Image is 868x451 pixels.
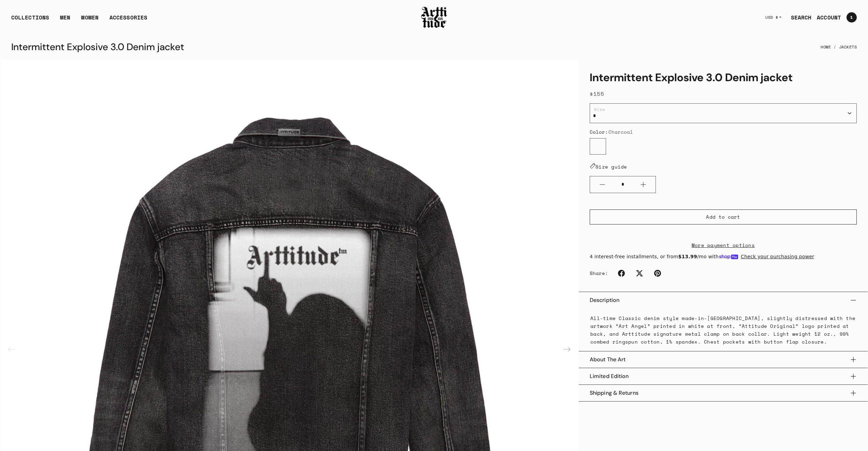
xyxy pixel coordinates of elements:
a: Size guide [590,163,627,170]
span: Add to cart [706,214,740,220]
a: Pinterest [650,266,665,281]
a: Facebook [614,266,629,281]
div: Next slide [559,341,575,358]
a: SEARCH [785,11,812,24]
div: COLLECTIONS [11,13,49,27]
div: Color: [590,129,857,135]
button: Description [590,292,857,308]
span: $155 [590,90,604,98]
button: Limited Edition [590,368,857,384]
button: Minus [590,176,615,193]
button: USD $ [761,10,785,25]
button: Add to cart [590,209,857,224]
button: Plus [631,176,656,193]
ul: Main navigation [6,13,153,27]
div: Intermittent Explosive 3.0 Denim jacket [11,39,184,55]
span: Share: [590,270,608,277]
input: Quantity [615,178,631,191]
button: Shipping & Returns [590,385,857,401]
h1: Intermittent Explosive 3.0 Denim jacket [590,71,857,84]
a: Twitter [632,266,647,281]
img: Arttitude [421,6,448,29]
a: Home [821,40,831,55]
a: WOMEN [81,13,99,27]
a: Jackets [839,40,857,55]
a: ACCOUNT [811,11,841,24]
a: More payment options [590,241,857,249]
span: USD $ [765,15,778,20]
label: Charcoal [590,138,606,155]
button: About The Art [590,351,857,368]
a: MEN [60,13,70,27]
div: ACCESSORIES [109,13,147,27]
span: Charcoal [608,128,633,135]
a: Open cart [841,10,857,25]
span: All-time Classic denim style made-in-[GEOGRAPHIC_DATA], slightly distressed with the artwork “Art... [590,315,855,345]
span: 1 [850,15,853,19]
